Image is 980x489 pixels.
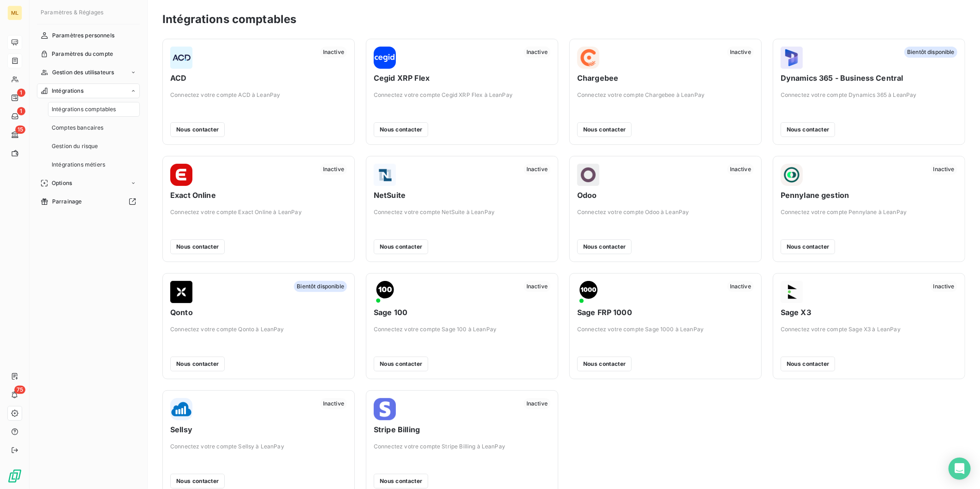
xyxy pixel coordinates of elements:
[577,208,754,216] span: Connectez votre compte Odoo à LeanPay
[170,47,192,69] img: ACD logo
[15,125,25,134] span: 15
[37,28,140,43] a: Paramètres personnels
[37,194,140,209] a: Parrainage
[374,164,396,186] img: NetSuite logo
[781,239,835,254] button: Nous contacter
[374,122,428,137] button: Nous contacter
[170,72,347,83] span: ACD
[727,164,754,175] span: Inactive
[781,325,957,334] span: Connectez votre compte Sage X3 à LeanPay
[170,307,347,318] span: Qonto
[17,89,25,97] span: 1
[931,281,957,292] span: Inactive
[781,307,957,318] span: Sage X3
[577,239,632,254] button: Nous contacter
[781,72,957,83] span: Dynamics 365 - Business Central
[320,398,347,409] span: Inactive
[162,11,296,28] h3: Intégrations comptables
[48,139,140,154] a: Gestion du risque
[374,325,550,334] span: Connectez votre compte Sage 100 à LeanPay
[170,239,225,254] button: Nous contacter
[170,442,347,451] span: Connectez votre compte Sellsy à LeanPay
[41,9,103,16] span: Paramètres & Réglages
[374,190,550,201] span: NetSuite
[374,281,396,303] img: Sage 100 logo
[7,90,22,105] a: 1
[37,83,140,172] a: IntégrationsIntégrations comptablesComptes bancairesGestion du risqueIntégrations métiers
[7,469,22,483] img: Logo LeanPay
[374,91,550,99] span: Connectez votre compte Cegid XRP Flex à LeanPay
[170,424,347,435] span: Sellsy
[320,164,347,175] span: Inactive
[17,107,25,115] span: 1
[52,31,114,40] span: Paramètres personnels
[577,91,754,99] span: Connectez votre compte Chargebee à LeanPay
[294,281,347,292] span: Bientôt disponible
[781,47,803,69] img: Dynamics 365 - Business Central logo
[52,50,113,58] span: Paramètres du compte
[577,164,599,186] img: Odoo logo
[170,91,347,99] span: Connectez votre compte ACD à LeanPay
[577,307,754,318] span: Sage FRP 1000
[48,120,140,135] a: Comptes bancaires
[904,47,957,58] span: Bientôt disponible
[577,281,599,303] img: Sage FRP 1000 logo
[781,164,803,186] img: Pennylane gestion logo
[524,47,550,58] span: Inactive
[52,87,84,95] span: Intégrations
[781,122,835,137] button: Nous contacter
[577,357,632,371] button: Nous contacter
[931,164,957,175] span: Inactive
[374,357,428,371] button: Nous contacter
[320,47,347,58] span: Inactive
[14,386,25,394] span: 75
[577,47,599,69] img: Chargebee logo
[577,72,754,83] span: Chargebee
[37,47,140,61] a: Paramètres du compte
[37,176,140,191] a: Options
[781,190,957,201] span: Pennylane gestion
[52,179,72,187] span: Options
[374,47,396,69] img: Cegid XRP Flex logo
[170,122,225,137] button: Nous contacter
[37,65,140,80] a: Gestion des utilisateurs
[52,197,82,206] span: Parrainage
[374,208,550,216] span: Connectez votre compte NetSuite à LeanPay
[52,142,98,150] span: Gestion du risque
[727,47,754,58] span: Inactive
[170,474,225,489] button: Nous contacter
[727,281,754,292] span: Inactive
[374,307,550,318] span: Sage 100
[524,164,550,175] span: Inactive
[52,105,116,113] span: Intégrations comptables
[7,6,22,20] div: ML
[524,281,550,292] span: Inactive
[48,102,140,117] a: Intégrations comptables
[52,124,104,132] span: Comptes bancaires
[374,239,428,254] button: Nous contacter
[170,325,347,334] span: Connectez votre compte Qonto à LeanPay
[48,157,140,172] a: Intégrations métiers
[52,161,105,169] span: Intégrations métiers
[374,474,428,489] button: Nous contacter
[781,357,835,371] button: Nous contacter
[374,442,550,451] span: Connectez votre compte Stripe Billing à LeanPay
[781,208,957,216] span: Connectez votre compte Pennylane à LeanPay
[170,164,192,186] img: Exact Online logo
[7,127,22,142] a: 15
[374,424,550,435] span: Stripe Billing
[781,281,803,303] img: Sage X3 logo
[170,190,347,201] span: Exact Online
[374,72,550,83] span: Cegid XRP Flex
[170,208,347,216] span: Connectez votre compte Exact Online à LeanPay
[7,109,22,124] a: 1
[577,325,754,334] span: Connectez votre compte Sage 1000 à LeanPay
[577,122,632,137] button: Nous contacter
[524,398,550,409] span: Inactive
[170,281,192,303] img: Qonto logo
[170,398,192,420] img: Sellsy logo
[374,398,396,420] img: Stripe Billing logo
[52,68,114,77] span: Gestion des utilisateurs
[577,190,754,201] span: Odoo
[781,91,957,99] span: Connectez votre compte Dynamics 365 à LeanPay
